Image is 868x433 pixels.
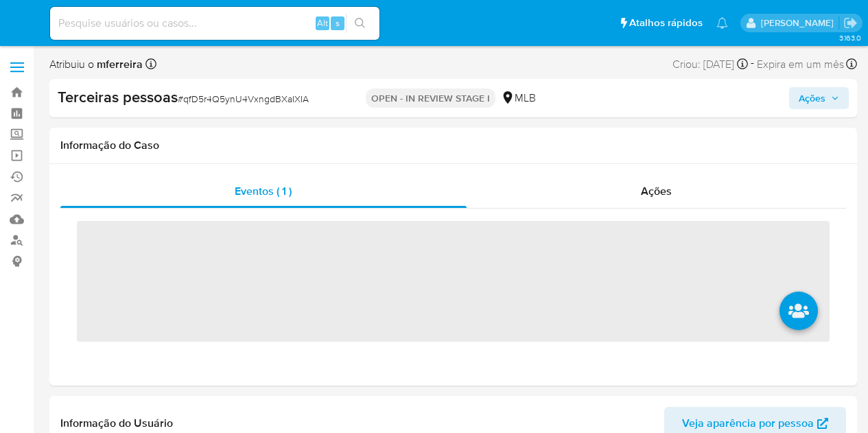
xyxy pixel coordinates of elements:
[346,14,374,33] button: search-icon
[94,56,143,72] b: mferreira
[672,55,748,73] div: Criou: [DATE]
[799,87,825,109] span: Ações
[178,92,309,106] span: # qfD5r4Q5ynU4VxngdBXaIXIA
[60,139,846,152] h1: Informação do Caso
[235,183,292,199] span: Eventos ( 1 )
[761,16,838,30] p: magno.ferreira@mercadopago.com.br
[716,17,728,29] a: Notificações
[789,87,849,109] button: Ações
[49,57,143,72] span: Atribuiu o
[317,16,328,30] span: Alt
[501,91,536,106] div: MLB
[77,221,830,342] span: ‌
[641,183,672,199] span: Ações
[843,16,858,30] a: Sair
[629,16,703,30] span: Atalhos rápidos
[336,16,340,30] span: s
[751,55,754,73] span: -
[366,89,495,108] p: OPEN - IN REVIEW STAGE I
[60,417,173,430] h1: Informação do Usuário
[757,57,844,72] span: Expira em um mês
[50,14,379,32] input: Pesquise usuários ou casos...
[58,86,178,108] b: Terceiras pessoas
